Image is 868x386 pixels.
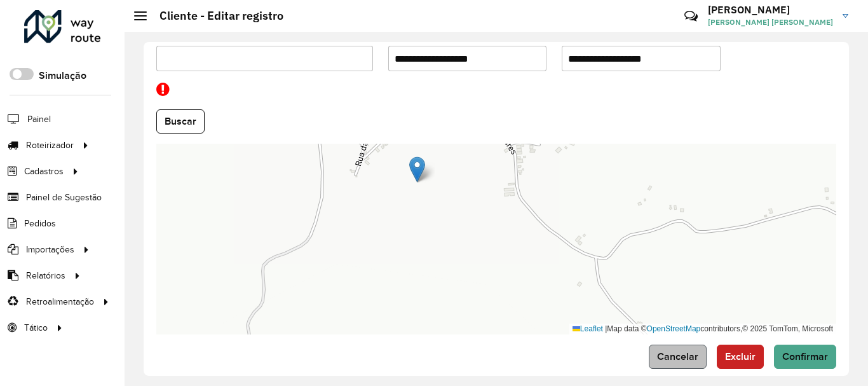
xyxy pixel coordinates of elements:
[26,243,74,256] span: Importações
[569,324,836,334] div: Map data © contributors,© 2025 TomTom, Microsoft
[605,324,607,333] span: |
[156,109,205,134] button: Buscar
[717,345,764,369] button: Excluir
[708,4,833,16] h3: [PERSON_NAME]
[573,324,603,333] a: Leaflet
[409,156,425,183] img: Marker
[657,351,698,362] span: Cancelar
[647,324,701,333] a: OpenStreetMap
[27,113,51,126] span: Painel
[725,351,756,362] span: Excluir
[24,165,64,178] span: Cadastros
[774,345,836,369] button: Confirmar
[649,345,707,369] button: Cancelar
[677,3,705,30] a: Contato Rápido
[782,351,828,362] span: Confirmar
[708,17,833,28] span: [PERSON_NAME] [PERSON_NAME]
[26,295,94,308] span: Retroalimentação
[24,321,48,334] span: Tático
[26,139,74,152] span: Roteirizador
[147,9,283,23] h2: Cliente - Editar registro
[24,217,56,230] span: Pedidos
[26,269,65,282] span: Relatórios
[39,68,86,83] label: Simulação
[26,191,102,204] span: Painel de Sugestão
[156,81,176,109] i: Geocode reverso não realizado. Coordenadas e endereço podem estar divergentes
